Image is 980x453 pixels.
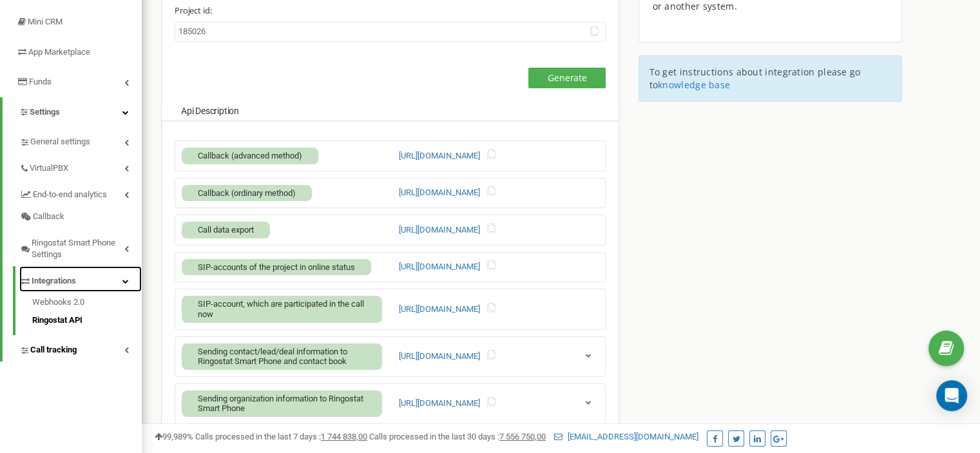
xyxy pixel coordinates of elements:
[33,189,107,201] span: End-to-end analytics
[19,266,142,293] a: Integrations
[3,97,142,128] a: Settings
[19,127,142,153] a: General settings
[399,187,480,199] a: [URL][DOMAIN_NAME]
[198,262,355,272] span: SIP-accounts of the project in online status
[181,106,239,116] span: Api Description
[321,432,367,441] u: 1 744 838,00
[19,228,142,266] a: Ringostat Smart Phone Settings
[19,180,142,206] a: End-to-end analytics
[198,347,347,367] span: Sending contact/lead/deal information to Ringostat Smart Phone and contact book
[399,261,480,273] a: [URL][DOMAIN_NAME]
[936,380,967,411] div: Open Intercom Messenger
[198,394,363,414] span: Sending organization information to Ringostat Smart Phone
[399,351,480,363] a: [URL][DOMAIN_NAME]
[19,206,142,228] a: Callback
[32,275,76,287] span: Integrations
[33,211,64,223] span: Callback
[658,79,730,91] a: knowledge base
[29,77,52,86] span: Funds
[30,136,90,148] span: General settings
[32,237,124,261] span: Ringostat Smart Phone Settings
[30,162,68,175] span: VirtualPBX
[32,296,142,312] a: Webhooks 2.0
[32,311,142,327] a: Ringostat API
[399,304,480,316] a: [URL][DOMAIN_NAME]
[399,224,480,236] a: [URL][DOMAIN_NAME]
[554,432,698,441] a: [EMAIL_ADDRESS][DOMAIN_NAME]
[28,17,62,26] span: Mini CRM
[198,151,302,160] span: Callback (advanced method)
[399,150,480,162] a: [URL][DOMAIN_NAME]
[28,47,90,57] span: App Marketplace
[649,66,892,92] p: To get instructions about integration please go to
[499,432,546,441] u: 7 556 750,00
[155,432,193,441] span: 99,989%
[30,107,60,117] span: Settings
[19,335,142,361] a: Call tracking
[198,225,254,235] span: Call data export
[19,153,142,180] a: VirtualPBX
[399,398,480,410] a: [URL][DOMAIN_NAME]
[369,432,546,441] span: Calls processed in the last 30 days :
[30,344,77,356] span: Call tracking
[528,68,606,88] button: Generate
[198,299,364,319] span: SIP-account, which are participated in the call now
[195,432,367,441] span: Calls processed in the last 7 days :
[548,72,587,84] span: Generate
[198,188,296,198] span: Callback (ordinary method)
